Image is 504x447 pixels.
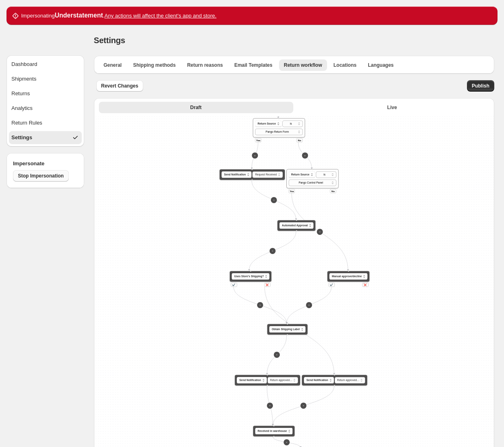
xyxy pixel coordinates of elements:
button: + [316,229,323,235]
span: Email Templates [234,62,273,68]
button: Send Notification [221,171,251,178]
g: Edge from e19f3adb-36aa-4964-85a1-6b2d69b80c94 to d7be422b-688d-4645-86d2-89352194400f [286,287,331,323]
div: Settings [11,134,32,142]
button: Draft version [99,102,293,113]
g: Edge from c23baa20-f596-4c29-a038-3a9151df244f to e19f3adb-36aa-4964-85a1-6b2d69b80c94 [291,193,348,270]
span: Send Notification [224,173,245,177]
strong: Understatement [55,12,103,19]
g: Edge from 03fa4962-75e9-4e74-906a-f9511882872d to d7be422b-688d-4645-86d2-89352194400f [233,287,286,323]
button: Received in warehouse [255,428,292,434]
button: + [306,302,312,308]
button: Return Source [255,121,281,127]
g: Edge from f617659e-1689-47db-aa27-8c93404956f6 to c960fd16-e7b3-41e4-b022-99368de313b7 [251,142,258,169]
div: Return Rules [11,119,42,127]
button: Uses Store's Shipping? [231,273,269,280]
div: Uses Store's Shipping?✔️❌ [229,271,272,282]
g: Edge from 7b0eaf78-8a0b-4a9b-9592-ebd365848391 to bea70c7a-cc2e-4b0d-8fa8-88d78084610f [267,386,273,425]
div: Send Notification [234,375,300,386]
div: Received in warehouse [253,426,295,437]
button: Settings [9,131,82,144]
g: Edge from 18da7ce6-733f-4c7c-8c52-1b72f44448ca to bea70c7a-cc2e-4b0d-8fa8-88d78084610f [273,386,334,425]
p: Impersonating . [21,11,216,20]
button: Send Notification [237,377,266,383]
span: Live [387,104,397,111]
div: Automated Approval [277,220,316,231]
button: + [274,352,280,358]
g: Edge from c960fd16-e7b3-41e4-b022-99368de313b7 to default_flag [251,180,296,219]
span: Send Notification [306,378,328,382]
button: + [252,152,258,158]
div: Returns [11,90,30,98]
button: Return Rules [9,116,82,129]
g: Edge from default_start to f617659e-1689-47db-aa27-8c93404956f6 [278,105,285,118]
span: Languages [368,62,393,68]
span: Publish [472,83,489,89]
span: Shipping methods [133,62,176,68]
span: Obtain Shipping Label [272,327,300,331]
button: Publish [467,80,494,92]
button: Automated Approval [279,222,314,229]
button: Revert Changes [96,80,143,92]
button: Stop Impersonation [13,170,69,182]
div: Analytics [11,104,33,112]
div: Shipments [11,75,36,83]
button: + [300,403,306,409]
button: Manual approve/decline [329,273,367,280]
span: Return Source [291,173,309,177]
span: Uses Store's Shipping? [234,274,264,278]
h4: Impersonate [13,160,78,168]
span: Send Notification [239,378,261,382]
button: Return Source [288,171,315,178]
g: Edge from d7be422b-688d-4645-86d2-89352194400f to 7b0eaf78-8a0b-4a9b-9592-ebd365848391 [267,335,286,374]
button: Analytics [9,102,82,115]
u: Any actions will affect the client's app and store. [105,13,216,19]
button: Send Notification [304,377,334,383]
div: Send Notification [301,375,367,386]
button: Live version [295,102,489,113]
button: Obtain Shipping Label [269,326,305,333]
div: No [330,189,336,193]
span: Return workflow [284,62,322,68]
span: Settings [94,36,125,45]
button: + [269,248,275,254]
span: Return Source [257,122,276,126]
div: Return SourceYesNo [253,118,305,138]
span: Return reasons [187,62,223,68]
span: Revert Changes [101,83,138,89]
g: Edge from 03fa4962-75e9-4e74-906a-f9511882872d to 18da7ce6-733f-4c7c-8c52-1b72f44448ca [264,287,334,374]
div: Obtain Shipping Label [267,324,308,335]
button: Dashboard [9,58,82,71]
div: Send Notification [219,169,285,180]
button: + [302,152,308,158]
span: Locations [334,62,357,68]
div: Manual approve/decline✔️❌ [327,271,370,282]
span: Manual approve/decline [332,274,362,278]
span: Stop Impersonation [18,173,64,179]
button: + [284,439,290,445]
div: Return SourceYesNo [286,169,338,188]
div: Dashboard [11,60,37,68]
g: Edge from f617659e-1689-47db-aa27-8c93404956f6 to c23baa20-f596-4c29-a038-3a9151df244f [298,142,312,169]
button: Shipments [9,72,82,85]
button: Returns [9,87,82,100]
div: ❌ [362,283,368,287]
span: Received in warehouse [257,429,287,433]
button: + [267,403,273,409]
g: Edge from default_flag to 03fa4962-75e9-4e74-906a-f9511882872d [249,231,296,270]
span: General [104,62,122,68]
span: Automated Approval [282,223,308,228]
span: Draft [190,104,202,111]
button: + [271,197,277,203]
button: + [257,302,263,308]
